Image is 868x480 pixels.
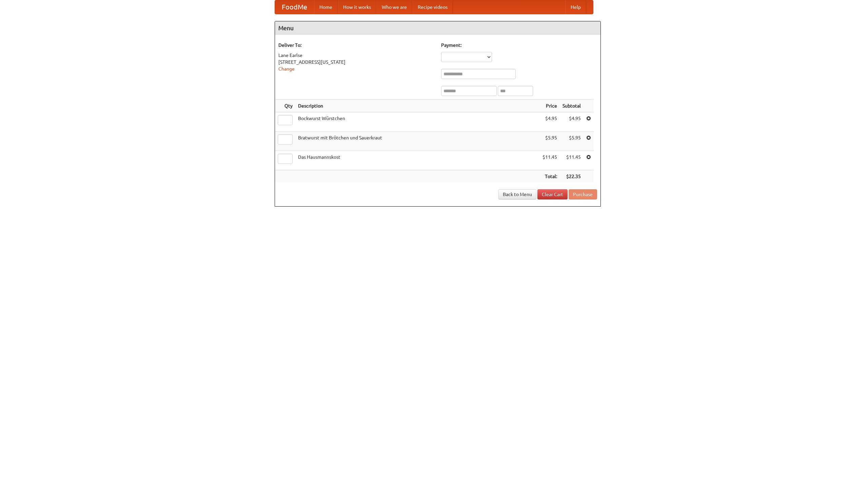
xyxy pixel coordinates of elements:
[314,0,338,14] a: Home
[295,100,540,112] th: Description
[537,189,568,199] a: Clear Cart
[560,151,584,170] td: $11.45
[565,0,586,14] a: Help
[540,170,560,183] th: Total:
[275,100,295,112] th: Qty
[295,132,540,151] td: Bratwurst mit Brötchen und Sauerkraut
[376,0,412,14] a: Who we are
[295,151,540,170] td: Das Hausmannskost
[278,59,434,65] div: [STREET_ADDRESS][US_STATE]
[560,170,584,183] th: $22.35
[560,132,584,151] td: $5.95
[540,112,560,132] td: $4.95
[441,42,597,49] h5: Payment:
[569,189,597,199] button: Purchase
[278,42,434,49] h5: Deliver To:
[498,189,536,199] a: Back to Menu
[275,0,314,14] a: FoodMe
[560,100,584,112] th: Subtotal
[560,112,584,132] td: $4.95
[278,52,434,59] div: Lane Earlse
[412,0,453,14] a: Recipe videos
[540,151,560,170] td: $11.45
[275,21,600,35] h4: Menu
[540,132,560,151] td: $5.95
[278,66,295,72] a: Change
[295,112,540,132] td: Bockwurst Würstchen
[540,100,560,112] th: Price
[338,0,376,14] a: How it works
